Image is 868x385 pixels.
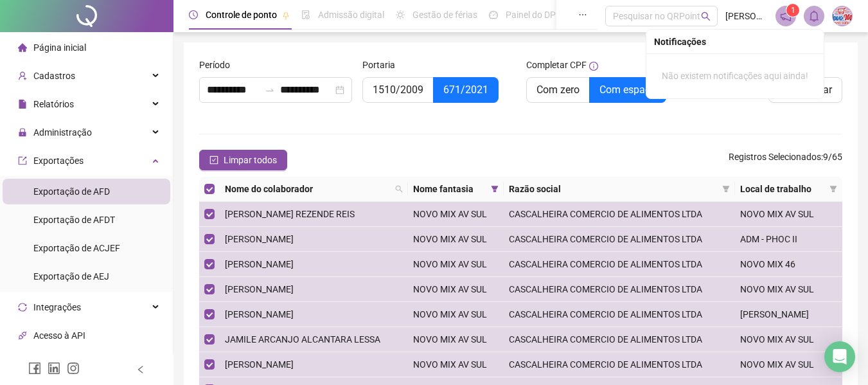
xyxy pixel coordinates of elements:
td: NOVO MIX AV SUL [408,352,504,377]
span: [PERSON_NAME] [225,284,294,294]
span: [PERSON_NAME] [225,309,294,319]
span: facebook [28,362,41,375]
span: search [701,12,711,21]
td: CASCALHEIRA COMERCIO DE ALIMENTOS LTDA [504,202,735,227]
span: Administração [33,127,92,138]
div: Notificações [654,35,816,49]
span: home [18,43,27,52]
span: dashboard [489,10,498,19]
td: NOVO MIX AV SUL [408,302,504,327]
td: CASCALHEIRA COMERCIO DE ALIMENTOS LTDA [504,227,735,252]
span: bell [808,10,820,22]
span: filter [827,179,840,199]
span: Local de trabalho [740,182,824,196]
span: 671/2021 [443,84,488,96]
td: NOVO MIX AV SUL [408,252,504,277]
span: : 9 / 65 [729,150,842,170]
span: filter [829,185,837,193]
span: export [18,156,27,165]
span: Portaria [362,58,395,72]
span: pushpin [282,12,290,19]
span: swap-right [265,85,275,95]
span: to [265,85,275,95]
sup: 1 [786,4,799,17]
span: lock [18,128,27,137]
img: 30682 [833,6,852,26]
td: CASCALHEIRA COMERCIO DE ALIMENTOS LTDA [504,327,735,352]
span: sync [18,303,27,312]
td: NOVO MIX AV SUL [408,227,504,252]
span: [PERSON_NAME] REZENDE REIS [225,209,355,219]
span: Exportação de AFDT [33,215,115,225]
td: CASCALHEIRA COMERCIO DE ALIMENTOS LTDA [504,302,735,327]
span: filter [722,185,730,193]
button: Limpar todos [199,150,287,170]
span: Com espaço [599,84,656,96]
span: Controle de ponto [206,10,277,20]
span: Completar CPF [526,58,587,72]
td: NOVO MIX AV SUL [735,277,842,302]
td: ADM - PHOC II [735,227,842,252]
td: NOVO MIX AV SUL [408,277,504,302]
span: file [18,100,27,109]
span: api [18,331,27,340]
span: Exportações [33,156,84,166]
td: NOVO MIX AV SUL [408,202,504,227]
span: Gestão de férias [412,10,477,20]
span: check-square [209,156,218,165]
span: Razão social [509,182,717,196]
span: [PERSON_NAME] [725,9,768,23]
span: Registros Selecionados [729,152,821,162]
span: clock-circle [189,10,198,19]
span: Painel do DP [506,10,556,20]
td: NOVO MIX 46 [735,252,842,277]
span: file-done [301,10,310,19]
span: Integrações [33,302,81,312]
span: Admissão digital [318,10,384,20]
span: Período [199,58,230,72]
span: linkedin [48,362,60,375]
span: sun [396,10,405,19]
span: Não existem notificações aqui ainda! [662,71,808,81]
span: filter [720,179,732,199]
span: Relatórios [33,99,74,109]
span: [PERSON_NAME] [225,359,294,370]
span: Com zero [536,84,580,96]
span: info-circle [589,62,598,71]
span: left [136,365,145,374]
td: NOVO MIX AV SUL [735,327,842,352]
span: Limpar todos [224,153,277,167]
span: [PERSON_NAME] [225,234,294,244]
span: Nome do colaborador [225,182,390,196]
td: NOVO MIX AV SUL [408,327,504,352]
span: Exportação de AFD [33,186,110,197]
span: Exportação de AEJ [33,271,109,282]
span: user-add [18,71,27,80]
span: notification [780,10,792,22]
td: NOVO MIX AV SUL [735,352,842,377]
td: [PERSON_NAME] [735,302,842,327]
span: [PERSON_NAME] [225,259,294,269]
td: NOVO MIX AV SUL [735,202,842,227]
span: Acesso à API [33,330,85,341]
span: 1510/2009 [373,84,423,96]
span: Exportação de ACJEF [33,243,120,253]
span: filter [491,185,499,193]
span: filter [488,179,501,199]
span: Página inicial [33,42,86,53]
div: Open Intercom Messenger [824,341,855,372]
span: Nome fantasia [413,182,486,196]
span: JAMILE ARCANJO ALCANTARA LESSA [225,334,380,345]
td: CASCALHEIRA COMERCIO DE ALIMENTOS LTDA [504,352,735,377]
span: search [395,185,403,193]
span: instagram [67,362,80,375]
span: search [393,179,405,199]
span: ellipsis [578,10,587,19]
span: Cadastros [33,71,75,81]
td: CASCALHEIRA COMERCIO DE ALIMENTOS LTDA [504,277,735,302]
td: CASCALHEIRA COMERCIO DE ALIMENTOS LTDA [504,252,735,277]
span: 1 [791,6,795,15]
